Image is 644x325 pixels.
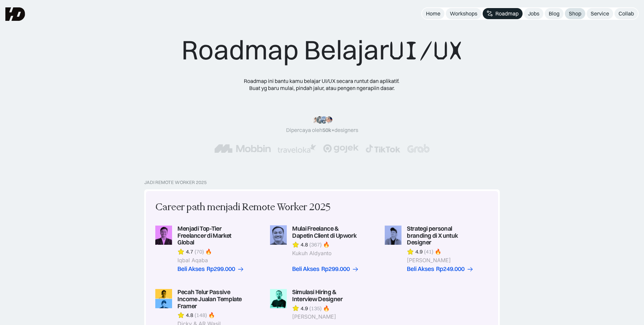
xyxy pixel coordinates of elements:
a: Beli AksesRp299.000 [292,266,359,273]
div: Beli Akses [407,266,434,273]
div: Jobs [528,10,539,17]
div: Blog [549,10,559,17]
a: Collab [614,8,638,19]
div: Roadmap ini bantu kamu belajar UI/UX secara runtut dan aplikatif. Buat yg baru mulai, pindah jalu... [238,78,406,92]
div: Rp299.000 [207,266,235,273]
a: Shop [565,8,585,19]
div: Rp249.000 [436,266,465,273]
span: 50k+ [322,127,334,133]
div: Shop [569,10,581,17]
div: Beli Akses [292,266,319,273]
span: UI/UX [389,35,463,67]
div: Dipercaya oleh designers [286,127,358,134]
div: Jadi Remote Worker 2025 [144,180,207,185]
div: Career path menjadi Remote Worker 2025 [155,200,330,215]
div: Collab [619,10,634,17]
a: Blog [545,8,563,19]
div: Roadmap Belajar [181,34,463,67]
a: Jobs [524,8,543,19]
div: Home [426,10,440,17]
div: Beli Akses [177,266,205,273]
a: Home [422,8,444,19]
a: Workshops [446,8,481,19]
div: Rp299.000 [321,266,350,273]
a: Roadmap [483,8,523,19]
a: Beli AksesRp299.000 [177,266,244,273]
div: Service [591,10,609,17]
a: Beli AksesRp249.000 [407,266,474,273]
div: Roadmap [495,10,519,17]
div: Workshops [450,10,477,17]
a: Service [587,8,613,19]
